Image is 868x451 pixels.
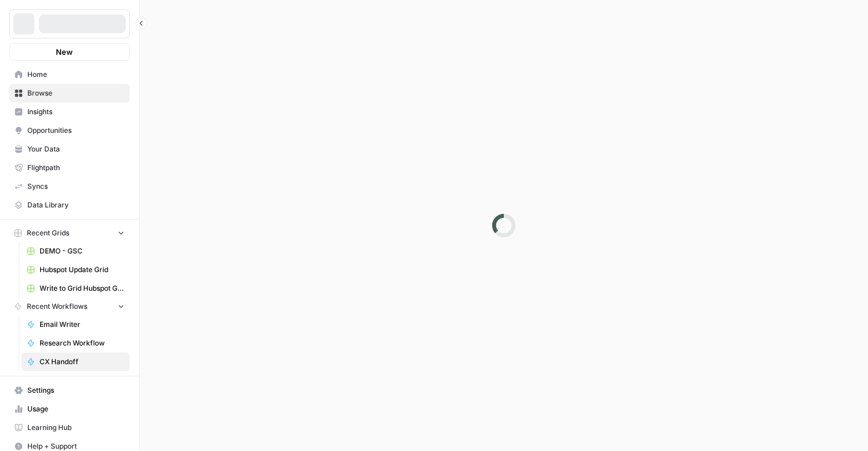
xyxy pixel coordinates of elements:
a: Settings [9,381,130,400]
span: Write to Grid Hubspot Grid [40,283,124,294]
span: Flightpath [27,163,124,173]
span: Learning Hub [27,422,124,433]
span: CX Handoff [40,357,124,367]
span: Research Workflow [40,338,124,348]
a: Learning Hub [9,418,130,437]
a: Opportunities [9,121,130,140]
a: Flightpath [9,158,130,177]
a: DEMO - GSC [22,242,130,260]
button: New [9,43,130,61]
a: Home [9,65,130,84]
a: Usage [9,400,130,418]
span: Usage [27,404,124,414]
span: Settings [27,385,124,396]
a: Hubspot Update Grid [22,260,130,279]
span: Insights [27,107,124,117]
a: Research Workflow [22,334,130,353]
span: Email Writer [40,319,124,330]
span: Opportunities [27,125,124,136]
span: Your Data [27,144,124,154]
a: Email Writer [22,315,130,334]
span: Home [27,69,124,80]
button: Recent Grids [9,224,130,242]
a: Browse [9,84,130,103]
a: Insights [9,103,130,121]
span: Data Library [27,200,124,210]
span: Hubspot Update Grid [40,265,124,275]
span: New [56,46,73,58]
span: Recent Workflows [27,301,87,312]
span: DEMO - GSC [40,246,124,256]
span: Browse [27,88,124,98]
span: Syncs [27,181,124,192]
a: Write to Grid Hubspot Grid [22,279,130,298]
a: Your Data [9,140,130,158]
button: Recent Workflows [9,298,130,315]
a: Data Library [9,196,130,214]
span: Recent Grids [27,228,69,238]
a: Syncs [9,177,130,196]
a: CX Handoff [22,353,130,371]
